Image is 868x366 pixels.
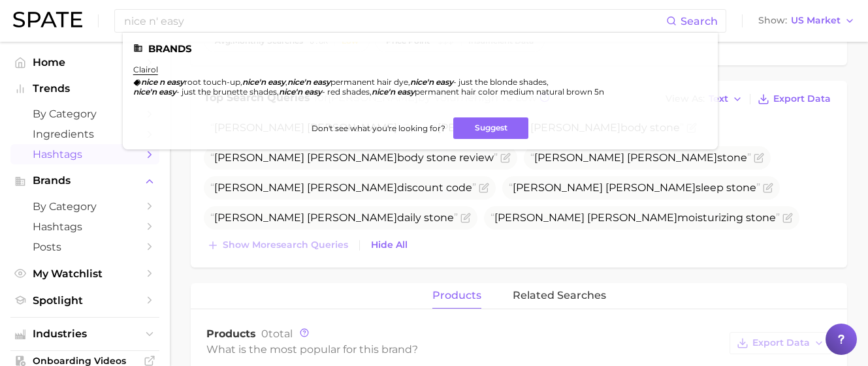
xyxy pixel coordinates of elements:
[307,151,397,164] span: [PERSON_NAME]
[322,87,370,97] span: - red shades
[500,153,511,163] button: Flag as miscategorized or irrelevant
[176,87,277,97] span: - just the brunette shades
[313,77,330,87] em: easy
[210,181,476,194] span: discount code
[10,144,159,164] a: Hashtags
[159,77,165,87] em: n
[10,124,159,144] a: Ingredients
[763,183,773,193] button: Flag as miscategorized or irrelevant
[287,77,311,87] em: nice'n
[307,181,397,194] span: [PERSON_NAME]
[755,12,858,29] button: ShowUS Market
[223,239,348,251] span: Show more search queries
[206,341,723,358] div: What is the most popular for this brand?
[159,87,176,97] em: easy
[10,171,159,191] button: Brands
[33,108,137,120] span: by Category
[681,15,718,27] span: Search
[33,200,137,213] span: by Category
[10,264,159,284] a: My Watchlist
[133,65,158,74] a: clairol
[214,181,304,194] span: [PERSON_NAME]
[242,77,266,87] em: nice'n
[627,151,717,164] span: [PERSON_NAME]
[33,294,137,307] span: Spotlight
[33,128,137,140] span: Ingredients
[13,12,82,27] img: SPATE
[33,221,137,233] span: Hashtags
[758,17,787,24] span: Show
[372,87,395,97] em: nice'n
[754,153,764,163] button: Flag as miscategorized or irrelevant
[791,17,841,24] span: US Market
[214,211,304,224] span: [PERSON_NAME]
[410,77,434,87] em: nice'n
[33,83,137,95] span: Trends
[261,328,293,340] span: total
[133,87,157,97] em: nice'n
[453,77,547,87] span: - just the blonde shades
[214,151,304,164] span: [PERSON_NAME]
[10,52,159,72] a: Home
[752,337,810,348] span: Export Data
[432,290,481,301] span: products
[141,77,157,87] em: nice
[782,213,793,223] button: Flag as miscategorized or irrelevant
[133,77,692,97] div: , , , , , ,
[453,117,528,139] button: Suggest
[494,211,585,224] span: [PERSON_NAME]
[534,151,624,164] span: [PERSON_NAME]
[436,77,453,87] em: easy
[368,236,411,254] button: Hide All
[587,211,677,224] span: [PERSON_NAME]
[10,237,159,257] a: Posts
[490,211,780,224] span: moisturizing stone
[133,43,707,54] li: Brands
[312,123,445,133] span: Don't see what you're looking for?
[10,290,159,311] a: Spotlight
[33,56,137,69] span: Home
[307,211,397,224] span: [PERSON_NAME]
[206,328,256,340] span: Products
[709,95,728,102] span: Text
[261,328,268,340] span: 0
[33,241,137,253] span: Posts
[513,181,603,194] span: [PERSON_NAME]
[513,290,606,301] span: related searches
[730,332,831,354] button: Export Data
[204,236,351,254] button: Show moresearch queries
[10,104,159,124] a: by Category
[10,217,159,237] a: Hashtags
[330,77,408,87] span: permanent hair dye
[479,183,489,193] button: Flag as miscategorized or irrelevant
[33,148,137,160] span: Hashtags
[33,267,137,280] span: My Watchlist
[10,79,159,99] button: Trends
[279,87,302,97] em: nice'n
[371,239,408,251] span: Hide All
[167,77,184,87] em: easy
[268,77,285,87] em: easy
[123,10,666,32] input: Search here for a brand, industry, or ingredient
[530,151,751,164] span: stone
[304,87,322,97] em: easy
[397,87,415,97] em: easy
[210,211,458,224] span: daily stone
[210,151,498,164] span: body stone review
[605,181,696,194] span: [PERSON_NAME]
[509,181,760,194] span: sleep stone
[10,324,159,344] button: Industries
[33,175,137,187] span: Brands
[773,93,831,104] span: Export Data
[33,328,137,340] span: Industries
[754,90,834,108] button: Export Data
[460,213,471,223] button: Flag as miscategorized or irrelevant
[184,77,240,87] span: root touch-up
[415,87,604,97] span: permanent hair color medium natural brown 5n
[10,196,159,217] a: by Category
